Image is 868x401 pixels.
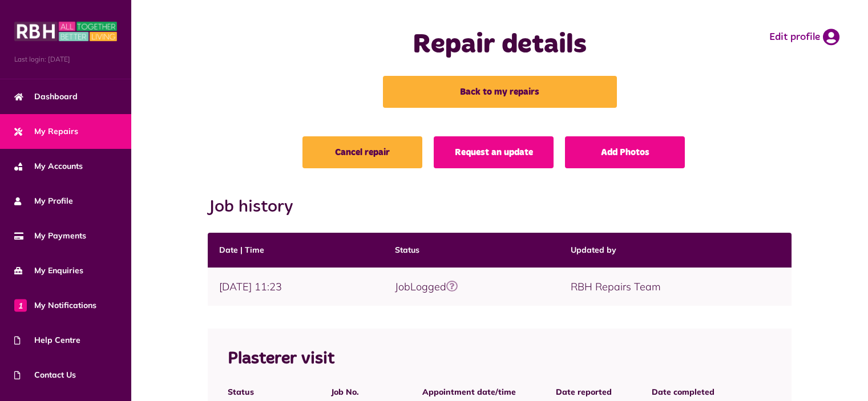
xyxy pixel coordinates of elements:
[565,136,685,168] a: Add Photos
[383,268,559,306] td: JobLogged
[14,195,73,207] span: My Profile
[559,233,792,268] th: Updated by
[302,136,422,168] a: Cancel repair
[14,54,117,64] span: Last login: [DATE]
[228,386,291,398] span: Status
[14,334,80,346] span: Help Centre
[208,197,791,217] h2: Job history
[422,386,516,398] span: Appointment date/time
[331,386,382,398] span: Job No.
[14,369,76,381] span: Contact Us
[14,160,83,172] span: My Accounts
[14,299,96,311] span: My Notifications
[383,76,617,108] a: Back to my repairs
[14,20,117,43] img: MyRBH
[652,386,714,398] span: Date completed
[327,29,673,62] h1: Repair details
[556,386,612,398] span: Date reported
[14,125,78,137] span: My Repairs
[208,233,383,268] th: Date | Time
[14,230,86,242] span: My Payments
[228,350,334,367] span: Plasterer visit
[14,299,27,311] span: 1
[769,29,839,46] a: Edit profile
[208,268,383,306] td: [DATE] 11:23
[434,136,554,168] a: Request an update
[14,265,83,277] span: My Enquiries
[14,91,78,103] span: Dashboard
[559,268,792,306] td: RBH Repairs Team
[383,233,559,268] th: Status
